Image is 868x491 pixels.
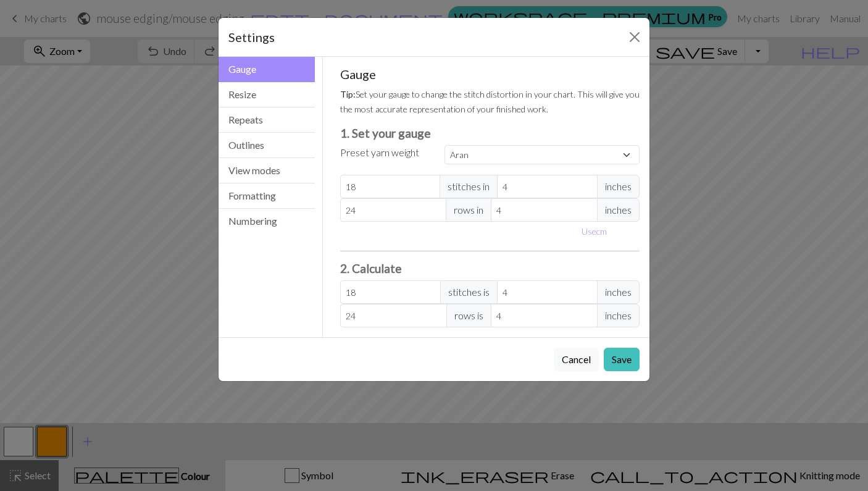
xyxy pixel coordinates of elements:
[219,82,315,107] button: Resize
[219,183,315,209] button: Formatting
[340,67,640,82] h5: Gauge
[440,280,498,304] span: stitches is
[597,198,640,222] span: inches
[597,280,640,304] span: inches
[597,304,640,327] span: inches
[340,261,640,275] h3: 2. Calculate
[597,175,640,198] span: inches
[219,209,315,233] button: Numbering
[576,222,612,241] button: Usecm
[446,304,491,327] span: rows is
[554,348,599,371] button: Cancel
[340,126,640,140] h3: 1. Set your gauge
[219,57,315,82] button: Gauge
[228,28,275,46] h5: Settings
[340,89,640,114] small: Set your gauge to change the stitch distortion in your chart. This will give you the most accurat...
[219,133,315,158] button: Outlines
[219,107,315,133] button: Repeats
[340,89,356,99] strong: Tip:
[219,158,315,183] button: View modes
[440,175,498,198] span: stitches in
[625,27,645,47] button: Close
[604,348,640,371] button: Save
[446,198,491,222] span: rows in
[340,145,419,160] label: Preset yarn weight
